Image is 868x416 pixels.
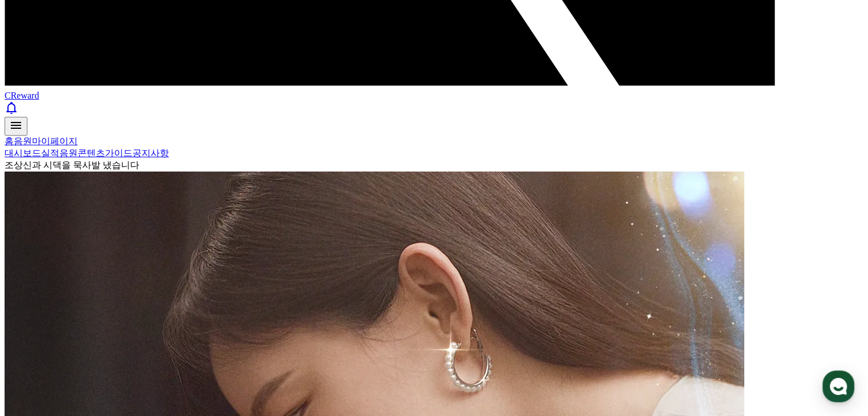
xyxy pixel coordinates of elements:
div: 조상신과 시댁을 묵사발 냈습니다 [5,160,863,172]
a: 실적 [41,148,59,158]
a: CReward [5,80,863,100]
span: CReward [5,91,39,100]
a: 콘텐츠 [78,148,105,158]
a: 가이드 [105,148,132,158]
a: 음원 [14,136,32,146]
a: 홈 [5,136,14,146]
a: 음원 [59,148,78,158]
a: 대시보드 [5,148,41,158]
a: 공지사항 [132,148,169,158]
a: 마이페이지 [32,136,78,146]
